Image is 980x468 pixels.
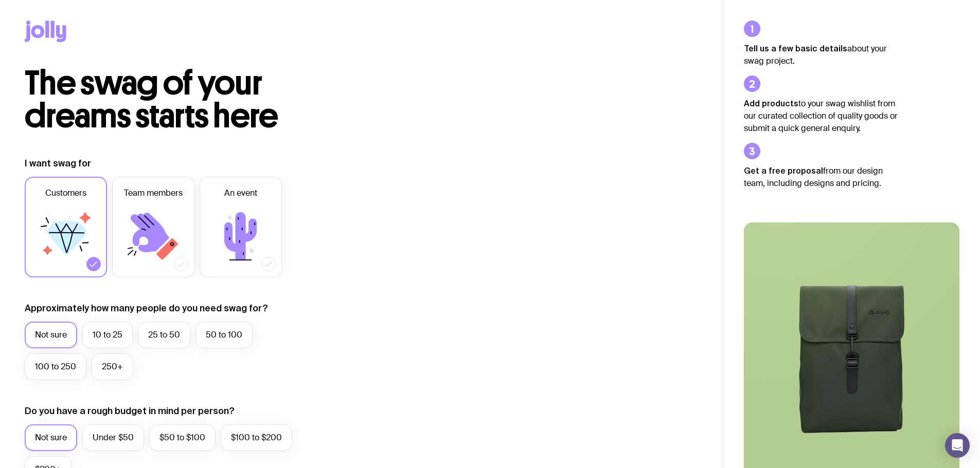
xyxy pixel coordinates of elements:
[195,322,253,348] label: 50 to 100
[744,166,823,175] strong: Get a free proposal
[744,44,847,53] strong: Tell us a few basic details
[744,97,898,135] p: to your swag wishlist from our curated collection of quality goods or submit a quick general enqu...
[25,405,235,417] label: Do you have a rough budget in mind per person?
[744,164,898,190] p: from our design team, including designs and pricing.
[92,353,133,380] label: 250+
[25,424,77,451] label: Not sure
[82,322,133,348] label: 10 to 25
[138,322,190,348] label: 25 to 50
[124,187,183,199] span: Team members
[25,353,86,380] label: 100 to 250
[25,302,268,314] label: Approximately how many people do you need swag for?
[25,322,77,348] label: Not sure
[25,157,91,170] label: I want swag for
[45,187,86,199] span: Customers
[224,187,257,199] span: An event
[945,433,970,458] div: Open Intercom Messenger
[744,42,898,67] p: about your swag project.
[82,424,144,451] label: Under $50
[149,424,216,451] label: $50 to $100
[221,424,292,451] label: $100 to $200
[25,63,278,136] span: The swag of your dreams starts here
[744,99,798,108] strong: Add products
